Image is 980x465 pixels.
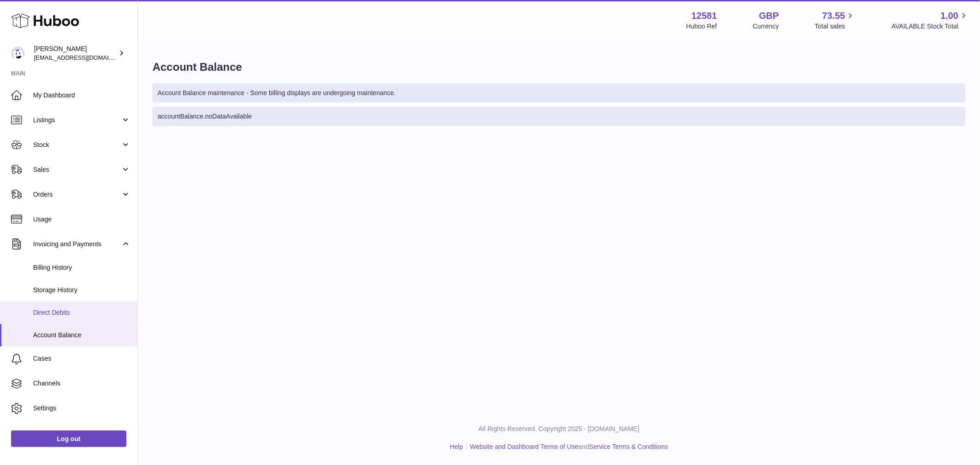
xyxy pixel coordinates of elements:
span: Account Balance [33,331,130,340]
span: Storage History [33,286,130,295]
span: Orders [33,190,121,199]
span: Sales [33,165,121,174]
strong: 12581 [691,10,717,22]
span: 1.00 [940,10,958,22]
a: 73.55 Total sales [815,10,855,31]
div: accountBalance.noDataAvailable [153,107,965,126]
span: My Dashboard [33,91,130,100]
a: Help [450,443,463,450]
span: Usage [33,215,130,224]
li: and [467,442,668,451]
h1: Account Balance [153,60,965,74]
div: [PERSON_NAME] [34,45,117,62]
div: Account Balance maintenance - Some billing displays are undergoing maintenance. [153,84,965,102]
a: Website and Dashboard Terms of Use [470,443,578,450]
span: AVAILABLE Stock Total [891,22,969,31]
span: 73.55 [822,10,845,22]
span: Channels [33,379,130,388]
span: [EMAIL_ADDRESS][DOMAIN_NAME] [34,54,135,61]
img: internalAdmin-12581@internal.huboo.com [11,46,25,60]
span: Cases [33,354,130,363]
a: 1.00 AVAILABLE Stock Total [891,10,969,31]
span: Total sales [815,22,855,31]
div: Currency [753,22,779,31]
span: Invoicing and Payments [33,240,121,249]
span: Settings [33,404,130,413]
a: Log out [11,431,126,447]
span: Direct Debits [33,308,130,317]
p: All Rights Reserved. Copyright 2025 - [DOMAIN_NAME] [145,425,973,433]
span: Stock [33,141,121,149]
span: Billing History [33,263,130,272]
a: Service Terms & Conditions [589,443,668,450]
strong: GBP [759,10,779,22]
span: Listings [33,116,121,125]
div: Huboo Ref [686,22,717,31]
